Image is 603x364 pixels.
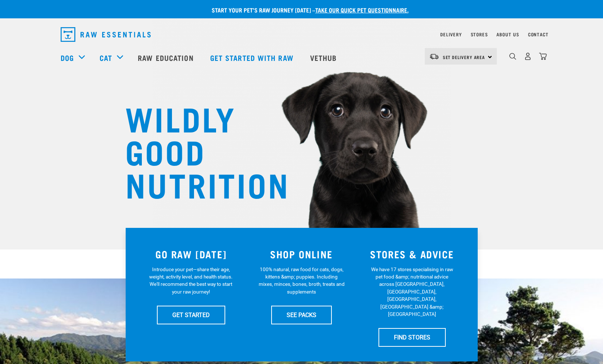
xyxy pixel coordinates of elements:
img: home-icon-1@2x.png [509,53,516,60]
a: Vethub [303,43,346,72]
a: take our quick pet questionnaire. [315,8,409,11]
a: FIND STORES [378,328,446,346]
h3: SHOP ONLINE [251,248,352,260]
nav: dropdown navigation [55,24,549,45]
h3: GO RAW [DATE] [140,248,242,260]
span: Set Delivery Area [443,56,485,58]
a: SEE PACKS [271,306,332,324]
p: 100% natural, raw food for cats, dogs, kittens &amp; puppies. Including mixes, minces, bones, bro... [258,266,345,296]
a: Cat [100,52,112,63]
a: About Us [496,33,519,36]
h3: STORES & ADVICE [361,248,463,260]
a: Stores [471,33,488,36]
a: Delivery [440,33,462,36]
a: Dog [61,52,74,63]
p: Introduce your pet—share their age, weight, activity level, and health status. We'll recommend th... [148,266,234,296]
a: Get started with Raw [203,43,303,72]
a: GET STARTED [157,306,225,324]
img: user.png [524,52,532,60]
img: home-icon@2x.png [539,52,547,60]
a: Raw Education [130,43,202,72]
p: We have 17 stores specialising in raw pet food &amp; nutritional advice across [GEOGRAPHIC_DATA],... [369,266,455,318]
img: Raw Essentials Logo [61,27,151,42]
img: van-moving.png [429,53,439,60]
a: Contact [528,33,549,36]
h1: WILDLY GOOD NUTRITION [125,101,272,200]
